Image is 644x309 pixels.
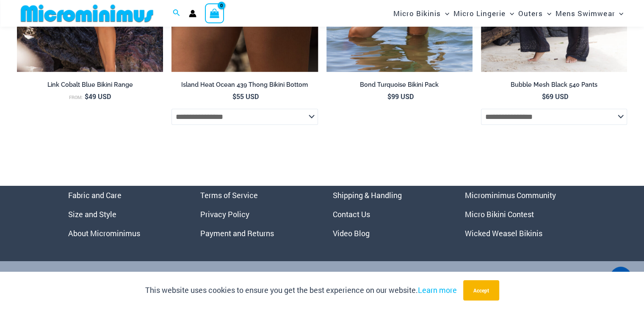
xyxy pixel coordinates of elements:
bdi: 49 USD [85,92,111,101]
p: This website uses cookies to ensure you get the best experience on our website. [145,284,457,297]
a: Link Cobalt Blue Bikini Range [17,81,163,92]
a: Video Blog [333,228,370,238]
a: View Shopping Cart, empty [205,3,224,23]
span: Menu Toggle [615,3,623,24]
bdi: 99 USD [387,92,414,101]
a: Bond Turquoise Bikini Pack [326,81,473,92]
a: Micro LingerieMenu ToggleMenu Toggle [451,3,516,24]
a: Account icon link [189,10,196,17]
span: Mens Swimwear [556,3,615,24]
nav: Site Navigation [390,1,627,25]
span: Menu Toggle [441,3,449,24]
h2: Bond Turquoise Bikini Pack [326,81,473,89]
span: Micro Lingerie [453,3,506,24]
a: OutersMenu ToggleMenu Toggle [516,3,553,24]
a: Bubble Mesh Black 540 Pants [481,81,627,92]
nav: Menu [200,186,312,243]
a: Learn more [418,285,457,295]
span: Outers [518,3,543,24]
aside: Footer Widget 2 [200,186,312,243]
span: Menu Toggle [506,3,514,24]
span: $ [387,92,391,101]
a: Fabric and Care [68,190,122,200]
a: Terms of Service [200,190,258,200]
span: $ [232,92,236,101]
aside: Footer Widget 3 [333,186,444,243]
img: MM SHOP LOGO FLAT [17,4,157,23]
span: From: [69,94,83,100]
a: Microminimus Community [465,190,556,200]
span: $ [542,92,546,101]
button: Accept [463,280,499,301]
a: Payment and Returns [200,228,274,238]
aside: Footer Widget 1 [68,186,180,243]
a: Micro Bikini Contest [465,209,534,219]
nav: Menu [333,186,444,243]
nav: Menu [68,186,180,243]
a: Island Heat Ocean 439 Thong Bikini Bottom [171,81,318,92]
bdi: 69 USD [542,92,568,101]
a: Privacy Policy [200,209,249,219]
span: Micro Bikinis [393,3,441,24]
a: Search icon link [173,8,180,19]
h2: Island Heat Ocean 439 Thong Bikini Bottom [171,81,318,89]
aside: Footer Widget 4 [465,186,576,243]
a: Mens SwimwearMenu ToggleMenu Toggle [553,3,625,24]
a: Wicked Weasel Bikinis [465,228,542,238]
a: Shipping & Handling [333,190,402,200]
a: Contact Us [333,209,370,219]
a: Size and Style [68,209,116,219]
a: About Microminimus [68,228,140,238]
h2: Bubble Mesh Black 540 Pants [481,81,627,89]
bdi: 55 USD [232,92,259,101]
h2: Link Cobalt Blue Bikini Range [17,81,163,89]
span: $ [85,92,88,101]
nav: Menu [465,186,576,243]
a: Micro BikinisMenu ToggleMenu Toggle [391,3,451,24]
span: Menu Toggle [543,3,551,24]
